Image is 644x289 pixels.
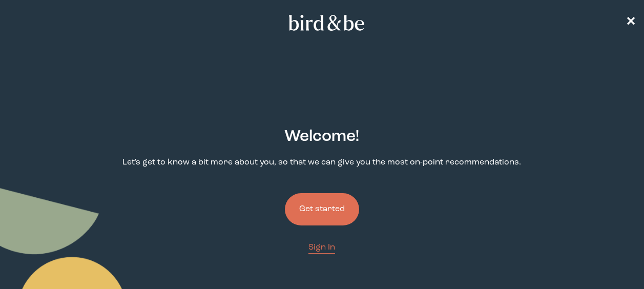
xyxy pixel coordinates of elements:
span: ✕ [626,16,636,29]
h2: Welcome ! [284,125,359,149]
p: Let's get to know a bit more about you, so that we can give you the most on-point recommendations. [122,157,521,169]
a: Get started [285,177,359,242]
button: Get started [285,193,359,225]
a: ✕ [626,14,636,32]
a: Sign In [308,242,335,254]
iframe: Gorgias live chat messenger [593,241,634,279]
span: Sign In [308,243,335,252]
